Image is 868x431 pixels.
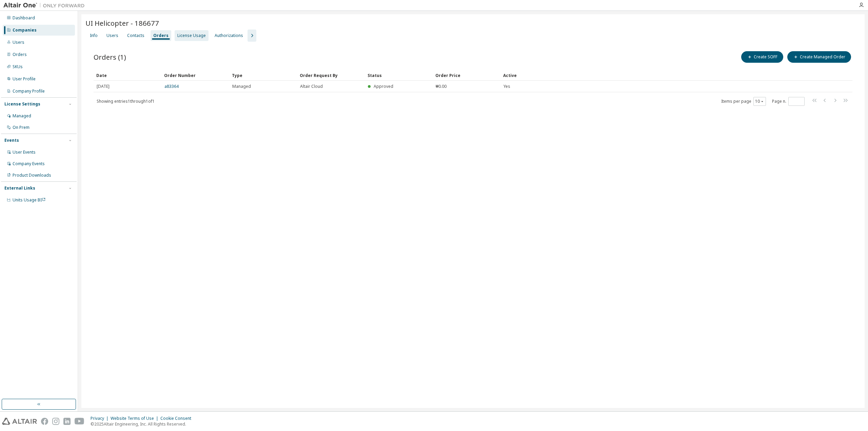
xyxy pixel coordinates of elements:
[91,421,195,427] p: © 2025 Altair Engineering, Inc. All Rights Reserved.
[504,84,510,89] span: Yes
[232,70,294,81] div: Type
[13,173,51,178] div: Product Downloads
[4,185,35,191] div: External Links
[75,418,84,425] img: youtube.svg
[232,84,251,89] span: Managed
[153,33,169,38] div: Orders
[97,84,110,89] span: [DATE]
[41,418,48,425] img: facebook.svg
[4,138,19,143] div: Events
[91,416,111,421] div: Privacy
[13,52,27,57] div: Orders
[13,27,37,33] div: Companies
[106,33,118,38] div: Users
[13,197,46,203] span: Units Usage BI
[85,18,159,28] span: UI Helicopter - 186677
[435,70,498,81] div: Order Price
[90,33,98,38] div: Info
[436,84,447,89] span: ₩0.00
[755,99,764,104] button: 10
[721,97,766,106] span: Items per page
[52,418,59,425] img: instagram.svg
[503,70,812,81] div: Active
[127,33,144,38] div: Contacts
[164,83,179,89] a: a83364
[63,418,71,425] img: linkedin.svg
[97,98,155,104] span: Showing entries 1 through 1 of 1
[374,83,393,89] span: Approved
[13,76,36,82] div: User Profile
[300,70,362,81] div: Order Request By
[13,150,36,155] div: User Events
[215,33,243,38] div: Authorizations
[13,161,45,166] div: Company Events
[160,416,195,421] div: Cookie Consent
[94,52,126,62] span: Orders (1)
[300,84,323,89] span: Altair Cloud
[96,70,159,81] div: Date
[164,70,226,81] div: Order Number
[13,113,31,119] div: Managed
[13,64,23,70] div: SKUs
[2,418,37,425] img: altair_logo.svg
[3,2,88,9] img: Altair One
[13,15,35,21] div: Dashboard
[111,416,160,421] div: Website Terms of Use
[368,70,430,81] div: Status
[741,51,783,63] button: Create SOFF
[772,97,805,106] span: Page n.
[4,101,40,107] div: License Settings
[13,125,29,130] div: On Prem
[177,33,206,38] div: License Usage
[13,40,24,45] div: Users
[13,89,45,94] div: Company Profile
[787,51,851,63] button: Create Managed Order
